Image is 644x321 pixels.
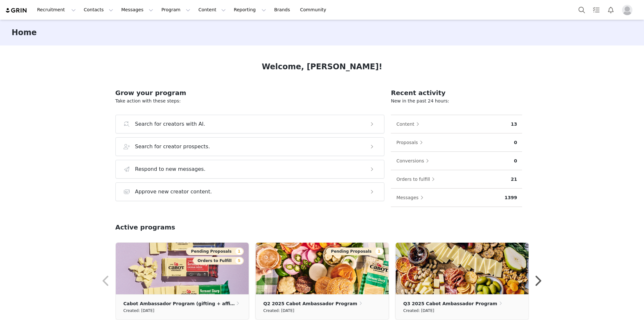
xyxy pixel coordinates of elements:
button: Messages [396,192,427,203]
button: Orders to Fulfill5 [193,257,244,265]
p: 0 [514,158,517,164]
p: New in the past 24 hours: [391,98,522,104]
h3: Respond to new messages. [135,165,206,173]
p: Take action with these steps: [115,98,385,104]
p: 13 [511,121,517,128]
h2: Active programs [115,222,175,232]
button: Approve new creator content. [115,182,385,201]
img: c9e218d5-ab58-418d-a3a0-26d11b1af5af.jpg [396,243,529,294]
button: Search for creators with AI. [115,115,385,133]
button: Conversions [396,156,432,166]
p: 21 [511,176,517,183]
a: Tasks [589,3,603,17]
h3: Search for creators with AI. [135,120,205,128]
h3: Approve new creator content. [135,188,212,196]
a: Community [296,3,333,17]
button: Pending Proposals1 [186,248,243,255]
button: Pending Proposals1 [326,248,383,255]
button: Messages [117,3,157,17]
small: Created: [DATE] [124,307,154,314]
img: 1c00bee7-49bf-44e3-b9b4-03677f62aa53.png [116,243,249,294]
h2: Grow your program [115,88,385,98]
p: Cabot Ambassador Program (gifting + affiliate) [124,300,235,307]
h2: Recent activity [391,88,522,98]
button: Orders to fulfill [396,174,438,184]
button: Content [194,3,230,17]
button: Content [396,119,422,129]
h1: Welcome, [PERSON_NAME]! [262,61,382,73]
button: Search for creator prospects. [115,137,385,156]
button: Profile [618,5,639,15]
img: 0c2f8852-b7cc-4676-be92-50bb2a4fae46.jpg [256,243,389,294]
button: Notifications [604,3,618,17]
p: Q3 2025 Cabot Ambassador Program [403,300,497,307]
button: Respond to new messages. [115,160,385,179]
h3: Search for creator prospects. [135,143,210,151]
button: Reporting [230,3,270,17]
img: placeholder-profile.jpg [622,5,632,15]
p: 0 [514,139,517,146]
img: grin logo [5,7,28,14]
a: Brands [270,3,296,17]
button: Program [157,3,194,17]
h3: Home [12,27,37,38]
button: Search [575,3,589,17]
button: Recruitment [33,3,80,17]
button: Proposals [396,137,426,148]
small: Created: [DATE] [263,307,294,314]
p: Q2 2025 Cabot Ambassador Program [263,300,357,307]
small: Created: [DATE] [403,307,434,314]
p: 1399 [505,194,517,201]
button: Contacts [80,3,117,17]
